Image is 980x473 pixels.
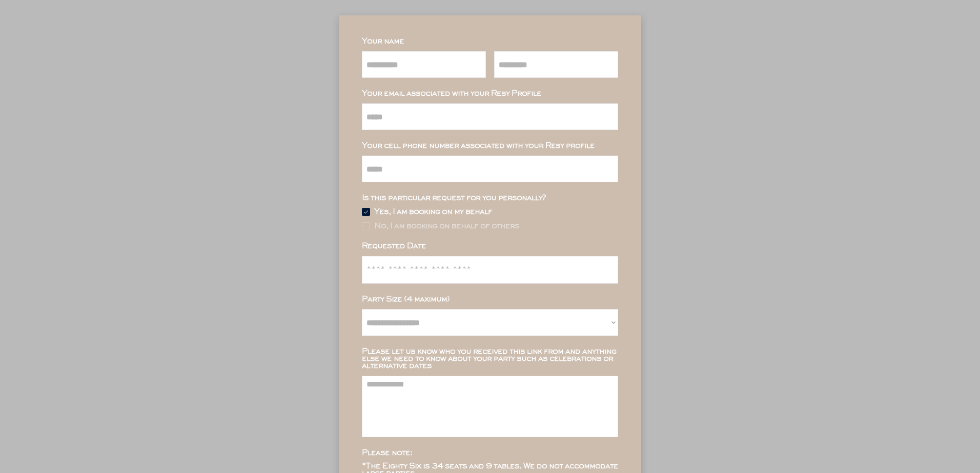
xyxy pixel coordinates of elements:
div: Please let us know who you received this link from and anything else we need to know about your p... [362,348,618,370]
div: Your cell phone number associated with your Resy profile [362,142,618,149]
div: Please note: [362,449,618,457]
div: Party Size (4 maximum) [362,296,618,303]
div: Yes, I am booking on my behalf [374,208,492,216]
div: Your email associated with your Resy Profile [362,90,618,97]
div: Requested Date [362,243,618,250]
div: No, I am booking on behalf of others [374,223,519,230]
img: Group%2048096532.svg [362,208,370,216]
img: Rectangle%20315%20%281%29.svg [362,222,370,230]
div: Is this particular request for you personally? [362,195,618,202]
div: Your name [362,38,618,45]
